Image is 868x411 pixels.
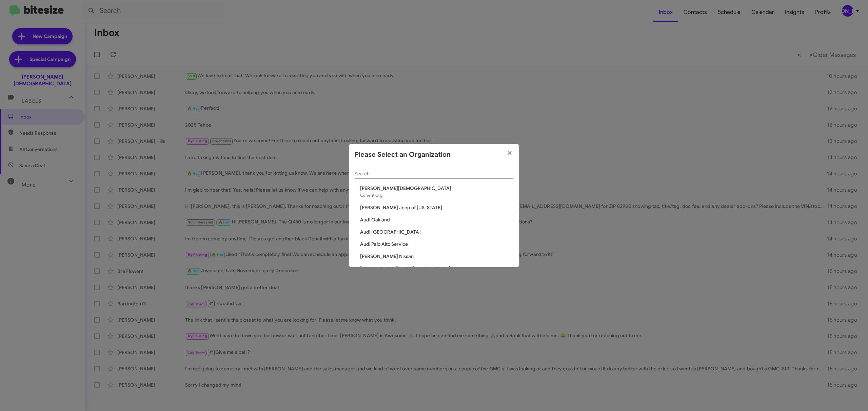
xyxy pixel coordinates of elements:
span: Audi [GEOGRAPHIC_DATA] [360,229,513,235]
span: [PERSON_NAME] CDJR [PERSON_NAME] [360,265,513,272]
span: Audi Oakland [360,216,513,223]
span: Current Org [360,193,382,198]
span: [PERSON_NAME] Nissan [360,253,513,260]
h2: Please Select an Organization [355,149,451,160]
span: [PERSON_NAME][DEMOGRAPHIC_DATA] [360,185,513,192]
span: [PERSON_NAME] Jeep of [US_STATE] [360,204,513,211]
span: Audi Palo Alto Service [360,241,513,247]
